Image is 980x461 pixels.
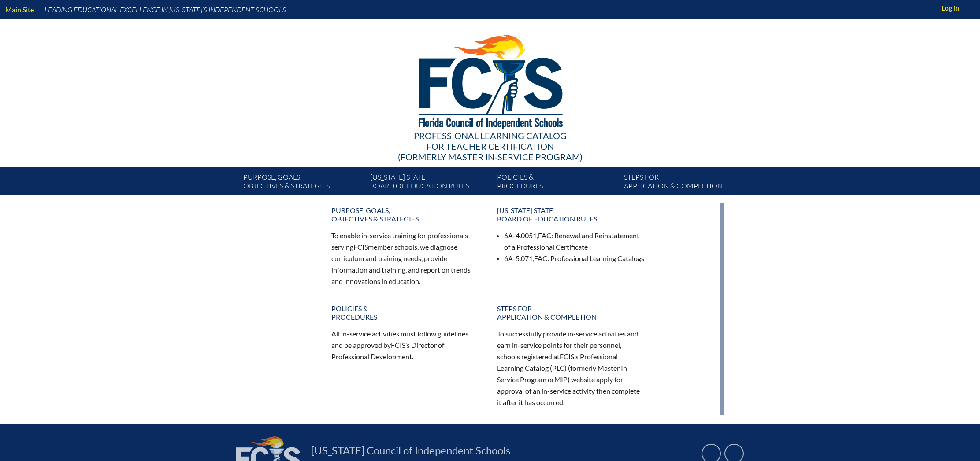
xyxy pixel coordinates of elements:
a: Policies &Procedures [494,171,620,195]
p: All in-service activities must follow guidelines and be approved by ’s Director of Professional D... [331,328,479,362]
a: Policies &Procedures [326,301,485,325]
span: FAC [534,254,547,262]
p: To successfully provide in-service activities and earn in-service points for their personnel, sch... [497,328,645,408]
a: [US_STATE] StateBoard of Education rules [492,203,650,226]
span: FAC [538,231,551,240]
span: FCIS [391,341,405,349]
a: Steps forapplication & completion [620,171,747,195]
span: Log in [941,3,959,13]
a: [US_STATE] StateBoard of Education rules [367,171,494,195]
a: [US_STATE] Council of Independent Schools [308,443,514,457]
li: 6A-4.0051, : Renewal and Reinstatement of a Professional Certificate [504,230,645,253]
span: FCIS [560,352,574,361]
span: PLC [552,364,564,372]
p: To enable in-service training for professionals serving member schools, we diagnose curriculum an... [331,230,479,287]
span: FCIS [353,243,368,251]
li: 6A-5.071, : Professional Learning Catalogs [504,253,645,264]
a: Main Site [2,4,37,15]
a: Purpose, goals,objectives & strategies [326,203,485,226]
span: MIP [554,375,568,384]
img: FCISlogo221.eps [399,19,581,140]
span: for Teacher Certification [427,141,554,151]
div: Professional Learning Catalog (formerly Master In-service Program) [236,130,744,162]
a: Steps forapplication & completion [492,301,650,325]
a: Purpose, goals,objectives & strategies [240,171,367,195]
